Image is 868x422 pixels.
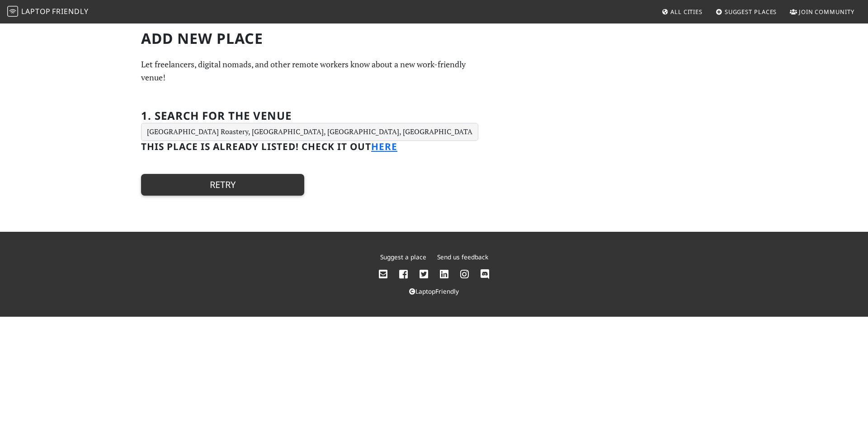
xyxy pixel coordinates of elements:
[799,8,854,16] span: Join Community
[141,123,478,141] input: Enter a location
[658,4,706,20] a: All Cities
[21,6,51,16] span: Laptop
[141,174,304,196] button: Retry
[670,8,703,16] span: All Cities
[141,141,478,152] h3: This place is already listed! Check it out
[52,6,88,16] span: Friendly
[409,287,459,295] a: LaptopFriendly
[7,6,18,17] img: LaptopFriendly
[380,253,426,261] a: Suggest a place
[725,8,777,16] span: Suggest Places
[141,58,478,84] p: Let freelancers, digital nomads, and other remote workers know about a new work-friendly venue!
[786,4,858,20] a: Join Community
[371,140,397,153] a: here
[141,109,292,122] h2: 1. Search for the venue
[437,253,488,261] a: Send us feedback
[141,30,478,47] h1: Add new Place
[7,4,89,20] a: LaptopFriendly LaptopFriendly
[712,4,781,20] a: Suggest Places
